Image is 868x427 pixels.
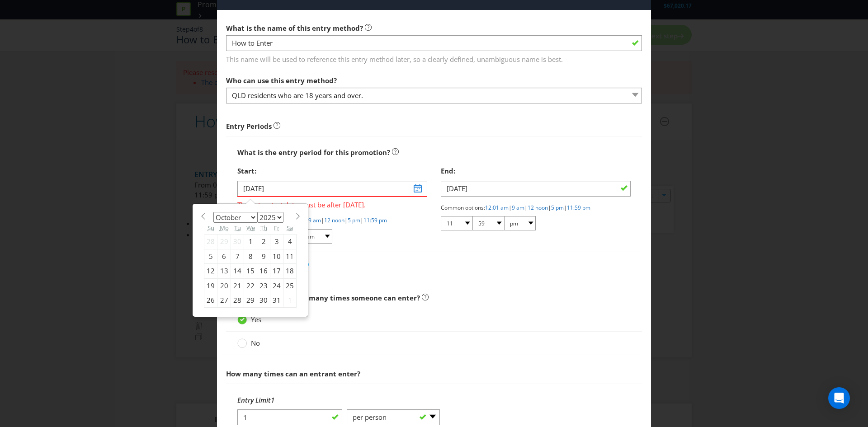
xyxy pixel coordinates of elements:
[270,278,283,293] div: 24
[204,249,217,263] div: 5
[217,235,231,249] div: 29
[283,249,297,263] div: 11
[441,162,631,180] div: End:
[244,249,257,263] div: 8
[226,76,337,85] span: Who can use this entry method?
[244,278,257,293] div: 22
[204,235,217,249] div: 28
[344,216,348,224] span: |
[217,249,231,263] div: 6
[204,293,217,307] div: 26
[274,224,279,232] abbr: Friday
[512,204,524,211] a: 9 am
[567,204,590,211] a: 11:59 pm
[270,264,283,278] div: 17
[257,278,270,293] div: 23
[237,197,427,210] span: The entry start date must be after [DATE].
[237,395,271,404] span: Entry Limit
[485,204,509,211] a: 12:01 am
[226,369,360,378] span: How many times can an entrant enter?
[270,293,283,307] div: 31
[231,235,244,249] div: 30
[244,235,257,249] div: 1
[564,204,567,211] span: |
[441,181,631,197] input: DD/MM/YY
[231,278,244,293] div: 21
[251,338,260,347] span: No
[509,204,512,211] span: |
[226,52,642,65] span: This name will be used to reference this entry method later, so a clearly defined, unambiguous na...
[204,278,217,293] div: 19
[260,224,267,232] abbr: Thursday
[308,216,321,224] a: 9 am
[283,293,297,307] div: 1
[270,235,283,249] div: 3
[244,264,257,278] div: 15
[283,264,297,278] div: 18
[244,293,257,307] div: 29
[324,216,344,224] a: 12 noon
[270,249,283,263] div: 10
[217,278,231,293] div: 20
[217,293,231,307] div: 27
[226,122,272,131] strong: Entry Periods
[231,293,244,307] div: 28
[231,264,244,278] div: 14
[226,23,363,33] span: What is the name of this entry method?
[441,204,485,211] span: Common options:
[524,204,528,211] span: |
[234,224,241,232] abbr: Tuesday
[321,216,324,224] span: |
[251,315,261,324] span: Yes
[257,249,270,263] div: 9
[246,224,255,232] abbr: Wednesday
[551,204,564,211] a: 5 pm
[271,395,274,404] span: 1
[257,264,270,278] div: 16
[220,224,229,232] abbr: Monday
[257,235,270,249] div: 2
[226,293,420,302] span: Are there limits on how many times someone can enter?
[257,293,270,307] div: 30
[528,204,548,211] a: 12 noon
[283,278,297,293] div: 25
[217,264,231,278] div: 13
[283,235,297,249] div: 4
[231,249,244,263] div: 7
[348,216,360,224] a: 5 pm
[360,216,363,224] span: |
[548,204,551,211] span: |
[363,216,387,224] a: 11:59 pm
[237,181,427,197] input: DD/MM/YY
[237,148,390,157] span: What is the entry period for this promotion?
[208,224,214,232] abbr: Sunday
[204,264,217,278] div: 12
[237,162,427,180] div: Start:
[287,224,293,232] abbr: Saturday
[828,387,850,409] div: Open Intercom Messenger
